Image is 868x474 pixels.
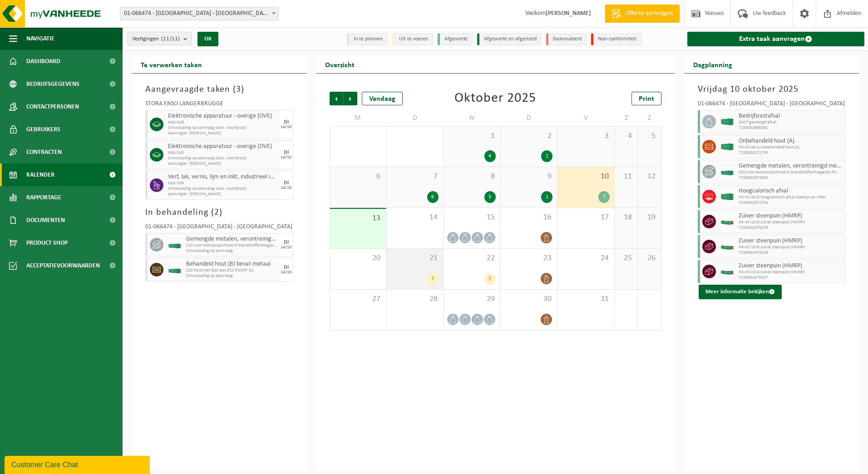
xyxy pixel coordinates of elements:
span: Omwisseling op aanvraag [186,248,277,254]
td: V [557,110,615,126]
span: Contracten [26,141,62,163]
div: Oktober 2025 [454,92,536,105]
span: Print [639,95,654,103]
span: Contactpersonen [26,95,79,118]
span: KGA Colli [168,120,277,125]
td: Z [615,110,638,126]
span: Bedrijfsrestafval [739,113,843,120]
span: 26 [642,253,656,263]
span: T250002990091 [739,125,843,131]
span: 13 [335,213,382,223]
span: Onbehandeld hout (A) [739,138,843,145]
div: DI [284,150,289,155]
li: Afgewerkt en afgemeld [477,33,542,45]
div: STORA ENSO LANGERBRUGGE [145,101,293,110]
span: Kalender [26,163,54,186]
span: Omwisseling op aanvraag [186,273,277,279]
div: DI [284,265,289,270]
span: Hoogcalorisch afval [739,188,843,195]
span: 6 [335,172,382,182]
span: HK-XC-10-G zuiver steenpuin (HMRP) [739,270,843,275]
span: 10 [562,172,610,182]
span: T250002973092 [739,175,843,181]
span: Product Shop [26,232,68,254]
div: 01-066474 - [GEOGRAPHIC_DATA] - [GEOGRAPHIC_DATA] [698,101,846,110]
span: 17 [562,212,610,222]
h3: Aangevraagde taken ( ) [145,83,293,96]
span: Acceptatievoorwaarden [26,254,100,277]
img: HK-XC-10-GN-00 [720,243,734,250]
span: Aanvrager: [PERSON_NAME] [168,161,277,167]
span: 21 [391,253,439,263]
span: 01-066474 - STORA ENSO LANGERBRUGGE - GENT [120,7,278,20]
h2: Overzicht [316,55,364,73]
span: Verf, lak, vernis, lijm en inkt, industrieel in kleinverpakking [168,173,277,181]
span: 14 [391,212,439,222]
span: Behandeld hout (B) bevat metaal [186,261,277,268]
span: Omwisseling op aanvraag (excl. voorrijkost) [168,125,277,131]
a: Print [631,92,661,105]
img: HK-XC-20-GN-00 [720,168,734,175]
span: Aanvrager: [PERSON_NAME] [168,192,277,197]
span: 3 [562,131,610,141]
div: DI [284,119,289,125]
span: Omwisseling op aanvraag (excl. voorrijkost) [168,156,277,161]
span: HK-XC-40-G hoogcalorisch afval-doeken en vilten [739,195,843,200]
span: 24 [562,253,610,263]
span: Zuiver steenpuin (HMRP) [739,262,843,270]
div: 14/10 [281,245,291,250]
span: 5 [642,131,656,141]
td: D [501,110,558,126]
span: 9 [505,172,553,182]
span: 19 [642,212,656,222]
span: 7 [391,172,439,182]
div: 14/10 [281,125,291,129]
td: M [330,110,387,126]
span: Bedrijfsgegevens [26,73,79,95]
div: 4 [484,150,496,162]
img: HK-XC-40-GN-00 [720,143,734,150]
span: 1 [448,131,496,141]
span: 30m³ gemengd afval [739,120,843,125]
span: T250002972753 [739,150,843,156]
h3: In behandeling ( ) [145,206,293,219]
span: 11 [619,172,633,182]
div: 5 [484,191,496,203]
span: 31 [562,294,610,304]
li: Non-conformiteit [591,33,641,45]
span: 2 [214,208,219,217]
span: C20 hout met ijzer aan EC2 POORT A1 [186,268,277,273]
span: T250002979237 [739,275,843,281]
span: Dashboard [26,50,60,73]
span: 12 [642,172,656,182]
a: Offerte aanvragen [605,5,680,23]
span: Gemengde metalen, verontreinigd met niet-gevaarlijke producten [739,163,843,170]
div: 14/10 [281,270,291,275]
li: Geannuleerd [546,33,587,45]
span: 30 [505,294,553,304]
td: Z [638,110,661,126]
span: C20 voor biomassaschroot in brandstoffenmagazijn POORT A5 [186,243,277,248]
td: D [386,110,444,126]
button: Meer informatie bekijken [699,285,782,299]
button: Vestigingen(11/11) [127,32,192,45]
span: 4 [619,131,633,141]
span: Gebruikers [26,118,60,141]
span: 16 [505,212,553,222]
div: 1 [541,191,552,203]
div: 7 [427,273,439,285]
li: Afgewerkt [438,33,473,45]
span: T250002979238 [739,250,843,256]
span: Vorige [330,92,343,105]
span: Gemengde metalen, verontreinigd met niet-gevaarlijke producten [186,236,277,243]
li: In te plannen [347,33,388,45]
span: HK-XC-40-G onbehandeld hout (A) [739,145,843,150]
span: 18 [619,212,633,222]
span: Vestigingen [132,32,180,46]
div: DI [284,180,289,186]
h2: Dagplanning [684,55,741,73]
div: 14/10 [281,155,291,160]
span: Documenten [26,209,65,232]
div: 6 [427,191,439,203]
div: DI [284,240,289,245]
